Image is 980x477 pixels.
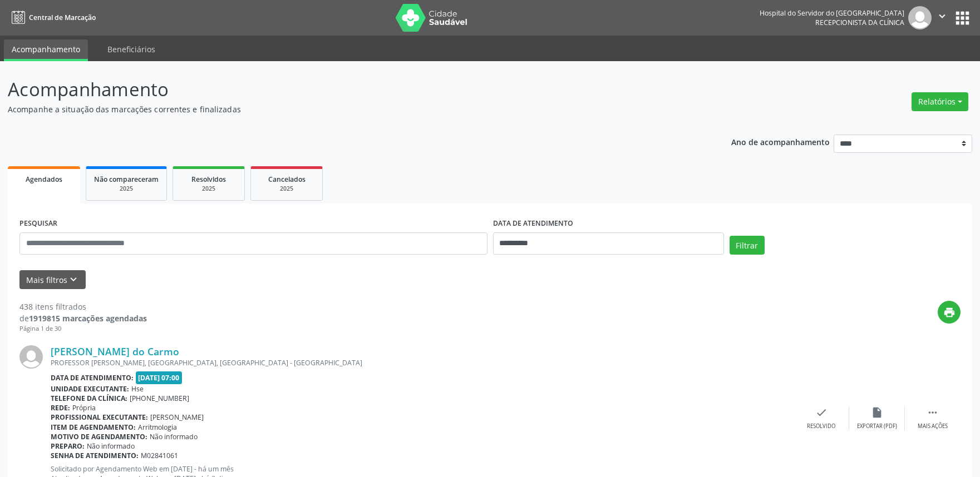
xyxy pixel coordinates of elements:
[191,175,226,184] span: Resolvidos
[815,18,904,27] span: Recepcionista da clínica
[19,324,147,334] div: Página 1 de 30
[912,92,968,111] button: Relatórios
[918,423,948,430] div: Mais ações
[4,39,88,61] a: Acompanhamento
[131,384,144,394] span: Hse
[943,306,956,319] i: print
[29,13,96,22] span: Central de Marcação
[94,175,159,184] span: Não compareceram
[268,175,306,184] span: Cancelados
[51,432,147,441] b: Motivo de agendamento:
[936,10,948,22] i: 
[857,423,897,430] div: Exportar (PDF)
[150,413,204,422] span: [PERSON_NAME]
[51,441,85,451] b: Preparo:
[72,403,96,413] span: Própria
[51,345,179,357] a: [PERSON_NAME] do Carmo
[51,413,148,422] b: Profissional executante:
[760,8,904,18] div: Hospital do Servidor do [GEOGRAPHIC_DATA]
[94,185,159,193] div: 2025
[730,236,765,255] button: Filtrar
[51,451,139,460] b: Senha de atendimento:
[141,451,178,460] span: M02841061
[807,423,835,430] div: Resolvido
[493,215,573,232] label: DATA DE ATENDIMENTO
[815,406,828,419] i: check
[19,270,86,290] button: Mais filtroskeyboard_arrow_down
[138,423,177,432] span: Arritmologia
[19,301,147,312] div: 438 itens filtrados
[150,432,198,441] span: Não informado
[181,185,237,193] div: 2025
[26,175,62,184] span: Agendados
[51,358,794,367] div: PROFESSOR [PERSON_NAME], [GEOGRAPHIC_DATA], [GEOGRAPHIC_DATA] - [GEOGRAPHIC_DATA]
[51,384,129,394] b: Unidade executante:
[19,345,43,369] img: img
[908,6,932,29] img: img
[51,394,127,403] b: Telefone da clínica:
[51,403,70,413] b: Rede:
[136,371,183,384] span: [DATE] 07:00
[100,39,163,59] a: Beneficiários
[8,8,96,27] a: Central de Marcação
[731,135,830,148] p: Ano de acompanhamento
[87,441,135,451] span: Não informado
[19,312,147,324] div: de
[51,373,134,382] b: Data de atendimento:
[29,313,147,324] strong: 1919815 marcações agendadas
[8,76,683,103] p: Acompanhamento
[130,394,189,403] span: [PHONE_NUMBER]
[51,423,136,432] b: Item de agendamento:
[927,406,939,419] i: 
[953,8,972,28] button: apps
[67,274,80,286] i: keyboard_arrow_down
[259,185,314,193] div: 2025
[938,301,961,324] button: print
[932,6,953,29] button: 
[19,215,57,232] label: PESQUISAR
[8,103,683,115] p: Acompanhe a situação das marcações correntes e finalizadas
[871,406,883,419] i: insert_drive_file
